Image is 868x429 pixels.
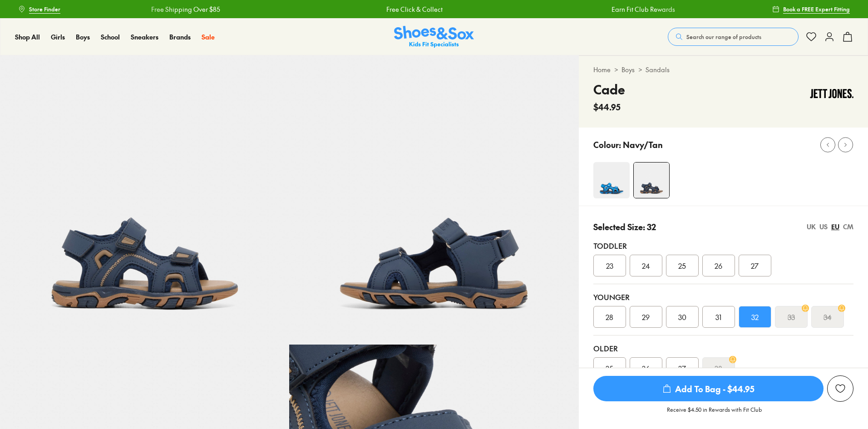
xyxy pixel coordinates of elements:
[621,65,635,74] a: Boys
[15,32,40,42] a: Shop All
[634,163,669,198] img: 4-558126_1
[9,368,45,402] iframe: Gorgias live chat messenger
[678,363,686,374] span: 37
[593,138,621,151] p: Colour:
[15,32,40,41] span: Shop All
[593,376,824,401] span: Add To Bag - $44.95
[169,32,191,41] span: Brands
[606,311,613,322] span: 28
[827,375,853,402] button: Add to Wishlist
[667,405,762,422] p: Receive $4.50 in Rewards with Fit Club
[715,260,722,271] span: 26
[642,260,650,271] span: 24
[593,162,630,198] img: 4-558130_1
[131,32,158,42] a: Sneakers
[593,80,625,99] h4: Cade
[751,260,759,271] span: 27
[593,240,853,251] div: Toddler
[605,5,669,14] a: Earn Fit Club Rewards
[51,32,65,42] a: Girls
[668,28,799,46] button: Search our range of products
[202,32,215,42] a: Sale
[678,260,686,271] span: 25
[145,5,214,14] a: Free Shipping Over $85
[646,65,670,74] a: Sandals
[772,1,850,17] a: Book a FREE Expert Fitting
[202,32,215,41] span: Sale
[593,343,853,354] div: Older
[623,138,663,151] p: Navy/Tan
[678,311,686,322] span: 30
[51,32,65,41] span: Girls
[29,5,60,13] span: Store Finder
[593,291,853,302] div: Younger
[642,363,650,374] span: 36
[751,311,759,322] span: 32
[788,311,795,322] s: 33
[807,222,816,232] div: UK
[783,5,850,13] span: Book a FREE Expert Fitting
[394,26,474,48] img: SNS_Logo_Responsive.svg
[380,5,436,14] a: Free Click & Collect
[593,375,824,402] button: Add To Bag - $44.95
[76,32,90,42] a: Boys
[394,26,474,48] a: Shoes & Sox
[593,65,611,74] a: Home
[18,1,60,17] a: Store Finder
[686,33,761,41] span: Search our range of products
[715,363,722,374] s: 38
[593,221,656,233] p: Selected Size: 32
[593,101,621,113] span: $44.95
[810,80,853,107] img: Vendor logo
[101,32,120,41] span: School
[289,55,578,345] img: 5-558127_1
[642,311,650,322] span: 29
[101,32,120,42] a: School
[715,311,721,322] span: 31
[76,32,90,41] span: Boys
[593,65,853,74] div: > >
[824,311,832,322] s: 34
[843,222,853,232] div: CM
[819,222,828,232] div: US
[169,32,191,42] a: Brands
[831,222,839,232] div: EU
[131,32,158,41] span: Sneakers
[606,260,613,271] span: 23
[606,363,613,374] span: 35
